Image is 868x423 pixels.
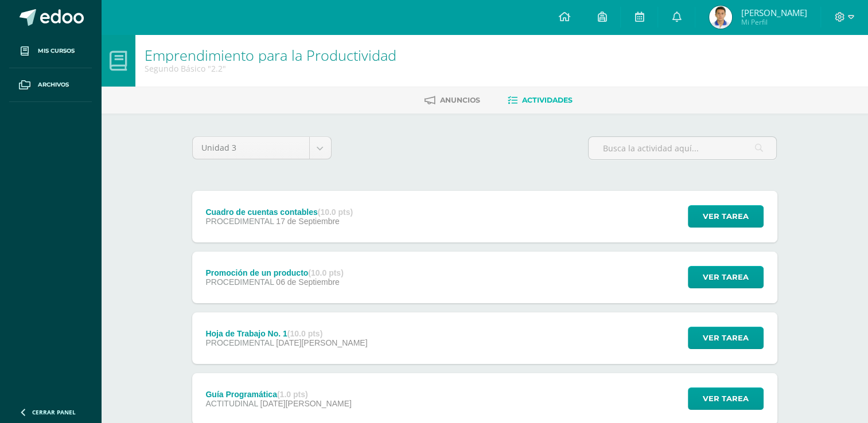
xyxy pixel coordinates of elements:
[145,45,396,65] a: Emprendimiento para la Productividad
[703,206,749,227] span: Ver tarea
[205,338,274,347] span: PROCEDIMENTAL
[276,338,367,347] span: [DATE][PERSON_NAME]
[277,390,308,399] strong: (1.0 pts)
[741,7,807,18] span: [PERSON_NAME]
[688,327,764,349] button: Ver tarea
[205,329,367,338] div: Hoja de Trabajo No. 1
[205,390,351,399] div: Guía Programática
[205,207,353,217] div: Cuadro de cuentas contables
[260,399,352,408] span: [DATE][PERSON_NAME]
[688,387,764,410] button: Ver tarea
[703,327,749,348] span: Ver tarea
[308,268,343,277] strong: (10.0 pts)
[425,91,480,109] a: Anuncios
[440,96,480,104] span: Anuncios
[688,205,764,228] button: Ver tarea
[201,137,301,159] span: Unidad 3
[688,266,764,288] button: Ver tarea
[276,217,340,226] span: 17 de Septiembre
[287,329,322,338] strong: (10.0 pts)
[145,63,396,74] div: Segundo Básico '2.2'
[703,388,749,409] span: Ver tarea
[276,277,340,287] span: 06 de Septiembre
[205,277,274,287] span: PROCEDIMENTAL
[9,68,92,102] a: Archivos
[508,91,573,109] a: Actividades
[38,80,69,89] span: Archivos
[9,34,92,68] a: Mis cursos
[589,137,776,159] input: Busca la actividad aquí...
[741,17,807,27] span: Mi Perfil
[318,207,353,217] strong: (10.0 pts)
[709,6,732,29] img: 2cb02529df378e3ef78c78b5c8b6d5d2.png
[205,217,274,226] span: PROCEDIMENTAL
[145,47,396,63] h1: Emprendimiento para la Productividad
[205,399,258,408] span: ACTITUDINAL
[703,267,749,288] span: Ver tarea
[522,96,573,104] span: Actividades
[193,137,331,159] a: Unidad 3
[205,268,343,277] div: Promoción de un producto
[38,46,75,56] span: Mis cursos
[32,408,76,416] span: Cerrar panel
